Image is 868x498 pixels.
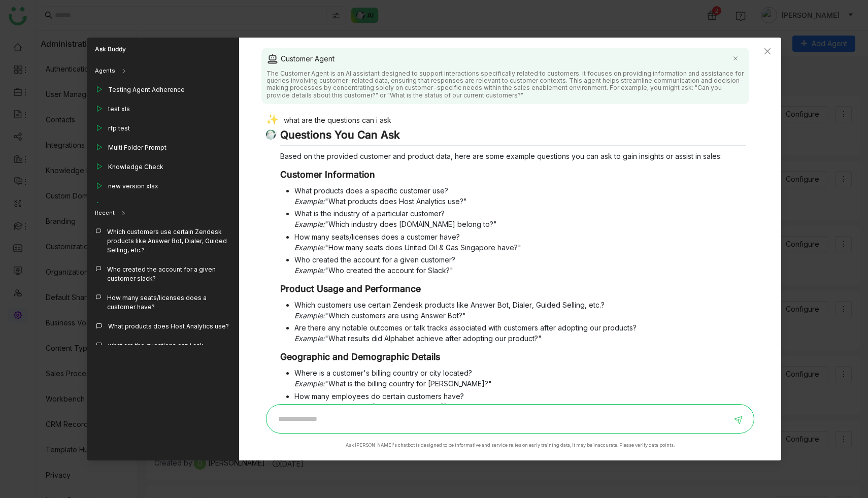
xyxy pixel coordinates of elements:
p: Based on the provided customer and product data, here are some example questions you can ask to g... [280,151,746,161]
img: callout.svg [95,322,103,330]
div: The Customer Agent is an AI assistant designed to support interactions specifically related to cu... [266,70,744,99]
div: Agents [95,67,115,75]
div: test xls [108,105,130,114]
img: callout.svg [95,227,102,235]
div: what are the questions can i ask [266,114,746,128]
em: Example: [294,403,325,411]
em: Example: [294,334,325,343]
em: Example: [294,197,325,206]
li: Which customers use certain Zendesk products like Answer Bot, Dialer, Guided Selling, etc.? "Whic... [294,300,746,321]
img: agent.svg [266,53,279,65]
em: Example: [294,266,325,275]
div: rfp test [108,124,130,133]
em: Example: [294,311,325,320]
li: How many employees do certain customers have? "How large is [GEOGRAPHIC_DATA][US_STATE] in terms ... [294,391,746,412]
h2: Questions You Can Ask [280,128,746,146]
img: play_outline.svg [95,124,103,132]
img: play_outline.svg [95,182,103,190]
li: How many seats/licenses does a customer have? "How many seats does United Oil & Gas Singapore have?" [294,231,746,253]
div: Recent [95,209,115,217]
li: Are there any notable outcomes or talk tracks associated with customers after adopting our produc... [294,322,746,344]
li: What products does a specific customer use? "What products does Host Analytics use?" [294,185,746,207]
div: what are the questions can i ask [108,341,204,350]
img: play_outline.svg [95,105,103,113]
img: callout.svg [95,265,102,272]
div: Agents [87,61,239,81]
em: Example: [294,220,325,228]
div: Customers Only [108,201,156,210]
h3: Geographic and Demographic Details [280,351,746,362]
button: Close [754,38,781,65]
div: What products does Host Analytics use? [108,322,229,331]
div: Which customers use certain Zendesk products like Answer Bot, Dialer, Guided Selling, etc.? [107,227,231,255]
img: callout.svg [95,293,102,301]
em: Example: [294,379,325,388]
h3: Customer Information [280,169,746,180]
img: callout.svg [95,341,103,349]
li: Who created the account for a given customer? "Who created the account for Slack?" [294,254,746,276]
div: Recent [87,203,239,223]
li: Where is a customer's billing country or city located? "What is the billing country for [PERSON_N... [294,368,746,389]
img: play_outline.svg [95,162,103,171]
div: Testing Agent Adherence [108,85,185,94]
h3: Product Usage and Performance [280,283,746,294]
div: Ask [PERSON_NAME]'s chatbot is designed to be informative and service relies on early training da... [346,442,675,449]
div: How many seats/licenses does a customer have? [107,293,231,312]
div: Who created the account for a given customer slack? [107,265,231,283]
div: Ask Buddy [87,38,239,61]
div: new version xlsx [108,182,158,191]
div: Multi Folder Prompt [108,143,166,152]
img: play_outline.svg [95,201,103,209]
img: play_outline.svg [95,143,103,151]
div: Knowledge Check [108,162,163,172]
img: play_outline.svg [95,85,103,93]
em: Example: [294,243,325,252]
div: Customer Agent [266,53,744,65]
li: What is the industry of a particular customer? "Which industry does [DOMAIN_NAME] belong to?" [294,208,746,229]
